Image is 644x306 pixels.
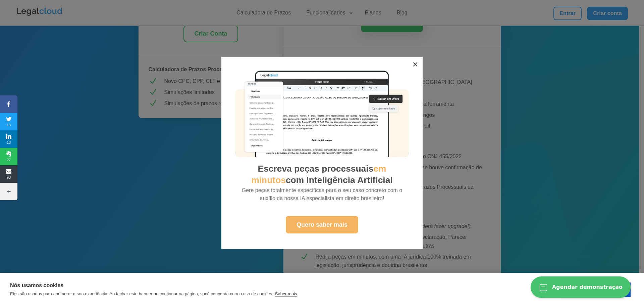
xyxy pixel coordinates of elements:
[235,71,409,157] img: Redação de peças com IA na Legalcloud
[10,282,63,288] strong: Nós usamos cookies
[286,216,358,233] a: Quero saber mais
[408,57,423,72] button: ×
[235,186,409,208] p: Gere peças totalmente específicas para o seu caso concreto com o auxílio da nossa IA especialista...
[275,291,297,297] a: Saber mais
[235,163,409,189] h2: Escreva peças processuais com Inteligência Artificial
[10,291,273,296] p: Eles são usados para aprimorar a sua experiência. Ao fechar este banner ou continuar na página, v...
